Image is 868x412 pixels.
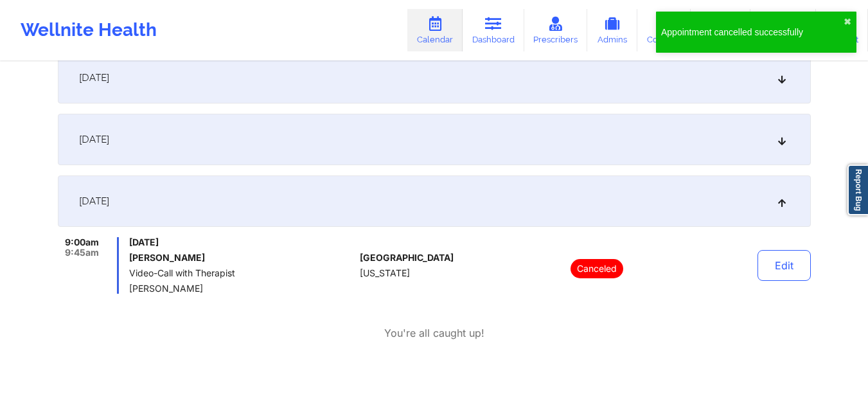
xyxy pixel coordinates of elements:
[384,326,484,341] p: You're all caught up!
[360,268,410,278] span: [US_STATE]
[661,26,844,39] div: Appointment cancelled successfully
[637,9,691,51] a: Coaches
[757,250,811,281] button: Edit
[129,253,355,263] h6: [PERSON_NAME]
[407,9,463,51] a: Calendar
[847,165,868,215] a: Report Bug
[360,253,454,263] span: [GEOGRAPHIC_DATA]
[524,9,588,51] a: Prescribers
[844,17,851,27] button: close
[65,237,99,247] span: 9:00am
[79,195,109,208] span: [DATE]
[129,268,355,278] span: Video-Call with Therapist
[79,71,109,84] span: [DATE]
[463,9,524,51] a: Dashboard
[587,9,637,51] a: Admins
[129,283,355,294] span: [PERSON_NAME]
[571,259,623,278] p: Canceled
[79,133,109,146] span: [DATE]
[65,247,99,258] span: 9:45am
[129,237,355,247] span: [DATE]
